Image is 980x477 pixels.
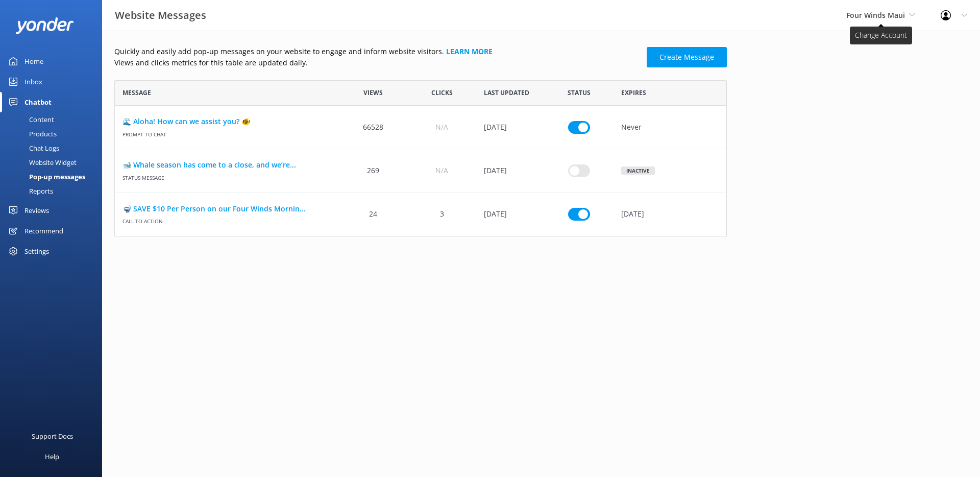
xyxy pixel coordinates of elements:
div: Never [614,106,726,149]
div: Reports [6,184,53,198]
a: Content [6,112,102,127]
a: Website Widget [6,155,102,170]
div: Settings [24,241,49,261]
div: 31 Jul 2025 [476,106,545,149]
a: Learn more [446,46,493,56]
div: Chat Logs [6,141,59,155]
p: Views and clicks metrics for this table are updated daily. [114,57,641,68]
div: 269 [339,149,407,193]
div: Recommend [24,221,63,241]
div: Home [24,51,43,71]
a: Create Message [647,47,727,67]
span: Views [363,88,383,98]
a: 🤿 SAVE $10 Per Person on our Four Winds Mornin... [122,203,331,214]
a: Products [6,127,102,141]
div: Pop-up messages [6,170,85,184]
span: Call to action [122,214,331,225]
div: 3 [407,193,476,236]
div: 24 [339,193,407,236]
span: Expires [621,88,646,98]
div: Content [6,112,54,127]
h3: Website Messages [115,7,206,23]
span: Four Winds Maui [846,10,905,20]
span: N/A [435,122,448,133]
span: Last updated [484,88,529,98]
div: row [114,149,727,193]
div: 12 Aug 2025 [476,193,545,236]
div: Inactive [621,166,655,175]
div: Website Widget [6,155,77,170]
div: Products [6,127,57,141]
div: Reviews [24,200,49,221]
span: Message [122,88,151,98]
div: Help [45,446,59,467]
a: Reports [6,184,102,198]
a: Chat Logs [6,141,102,155]
div: [DATE] [614,193,726,236]
div: row [114,193,727,236]
div: 66528 [339,106,407,149]
span: Status [568,88,591,98]
span: N/A [435,165,448,176]
span: Clicks [431,88,453,98]
div: Chatbot [24,92,52,112]
a: 🌊 Aloha! How can we assist you? 🐠 [122,116,331,127]
span: Prompt to Chat [122,127,331,138]
p: Quickly and easily add pop-up messages on your website to engage and inform website visitors. [114,46,641,57]
div: row [114,106,727,149]
span: Status message [122,171,331,181]
div: Support Docs [32,426,73,446]
a: Pop-up messages [6,170,102,184]
div: 08 May 2025 [476,149,545,193]
img: yonder-white-logo.png [15,17,74,34]
div: Inbox [24,71,42,92]
div: grid [114,106,727,236]
a: 🐋 Whale season has come to a close, and we’re... [122,159,331,171]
